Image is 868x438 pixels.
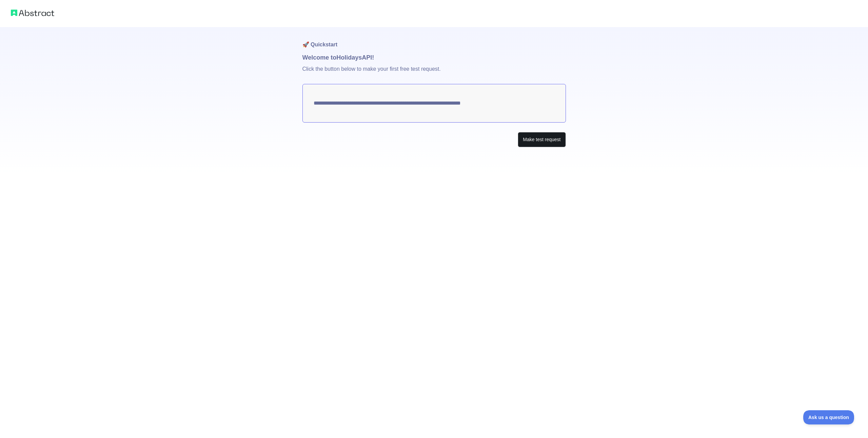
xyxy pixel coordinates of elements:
[302,27,566,53] h1: 🚀 Quickstart
[302,53,566,62] h1: Welcome to Holidays API!
[302,62,566,84] p: Click the button below to make your first free test request.
[11,8,54,18] img: Abstract logo
[518,132,566,147] button: Make test request
[803,410,854,424] iframe: Toggle Customer Support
